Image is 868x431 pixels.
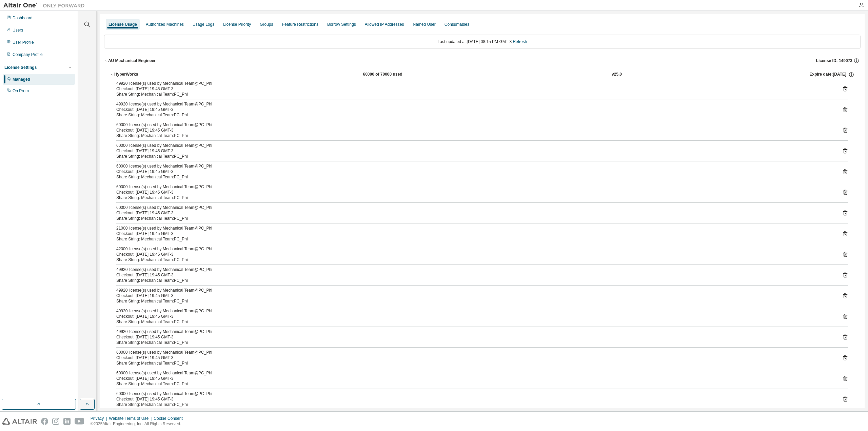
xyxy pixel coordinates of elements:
div: Checkout: [DATE] 19:45 GMT-3 [116,355,832,360]
div: Feature Restrictions [282,22,318,27]
div: Managed [13,77,30,82]
div: 49920 license(s) used by Mechanical Team@PC_Phi [116,267,832,272]
div: 60000 license(s) used by Mechanical Team@PC_Phi [116,163,832,169]
div: Share String: Mechanical Team:PC_Phi [116,278,832,283]
div: 60000 license(s) used by Mechanical Team@PC_Phi [116,350,832,355]
div: Checkout: [DATE] 19:45 GMT-3 [116,148,832,154]
button: AU Mechanical EngineerLicense ID: 149073 [104,53,861,68]
div: Share String: Mechanical Team:PC_Phi [116,195,832,200]
div: On Prem [13,88,29,94]
div: 60000 license(s) used by Mechanical Team@PC_Phi [116,370,832,376]
div: HyperWorks [114,72,175,78]
div: Checkout: [DATE] 19:45 GMT-3 [116,210,832,216]
div: Checkout: [DATE] 19:45 GMT-3 [116,107,832,112]
div: v25.0 [612,72,622,78]
div: 60000 license(s) used by Mechanical Team@PC_Phi [116,143,832,148]
div: Checkout: [DATE] 19:45 GMT-3 [116,272,832,278]
div: Checkout: [DATE] 19:45 GMT-3 [116,128,832,133]
div: Share String: Mechanical Team:PC_Phi [116,92,832,97]
div: Users [13,27,23,33]
div: Share String: Mechanical Team:PC_Phi [116,257,832,262]
a: Refresh [513,39,527,44]
span: License ID: 149073 [816,58,852,63]
div: 42000 license(s) used by Mechanical Team@PC_Phi [116,246,832,252]
div: Share String: Mechanical Team:PC_Phi [116,381,832,387]
div: Allowed IP Addresses [365,22,404,27]
div: 60000 license(s) used by Mechanical Team@PC_Phi [116,122,832,128]
img: altair_logo.svg [2,418,37,425]
div: Website Terms of Use [109,416,154,421]
div: 49920 license(s) used by Mechanical Team@PC_Phi [116,308,832,314]
div: Dashboard [13,15,33,21]
div: 60000 license(s) used by Mechanical Team@PC_Phi [116,184,832,190]
div: Share String: Mechanical Team:PC_Phi [116,133,832,138]
div: AU Mechanical Engineer [108,58,156,63]
div: User Profile [13,40,34,45]
div: 60000 of 70000 used [363,72,424,78]
div: Checkout: [DATE] 19:45 GMT-3 [116,293,832,298]
div: Usage Logs [193,22,214,27]
img: linkedin.svg [63,418,71,425]
div: Share String: Mechanical Team:PC_Phi [116,360,832,366]
div: Cookie Consent [154,416,186,421]
div: License Settings [4,65,37,70]
div: Borrow Settings [327,22,356,27]
div: Share String: Mechanical Team:PC_Phi [116,174,832,180]
div: 49920 license(s) used by Mechanical Team@PC_Phi [116,288,832,293]
div: 49920 license(s) used by Mechanical Team@PC_Phi [116,329,832,334]
button: HyperWorks60000 of 70000 usedv25.0Expire date:[DATE] [110,67,854,82]
div: 60000 license(s) used by Mechanical Team@PC_Phi [116,205,832,210]
div: Checkout: [DATE] 19:45 GMT-3 [116,334,832,340]
div: Share String: Mechanical Team:PC_Phi [116,112,832,118]
img: facebook.svg [41,418,48,425]
div: Groups [260,22,273,27]
div: 60000 license(s) used by Mechanical Team@PC_Phi [116,391,832,396]
div: Share String: Mechanical Team:PC_Phi [116,236,832,242]
div: Share String: Mechanical Team:PC_Phi [116,216,832,221]
div: License Usage [108,22,137,27]
div: Privacy [91,416,109,421]
div: Checkout: [DATE] 19:45 GMT-3 [116,86,832,92]
div: Checkout: [DATE] 19:45 GMT-3 [116,396,832,402]
div: Share String: Mechanical Team:PC_Phi [116,402,832,407]
div: Checkout: [DATE] 19:45 GMT-3 [116,314,832,319]
div: Consumables [445,22,469,27]
div: Company Profile [13,52,43,57]
div: Share String: Mechanical Team:PC_Phi [116,319,832,325]
div: License Priority [223,22,251,27]
div: Checkout: [DATE] 19:45 GMT-3 [116,252,832,257]
img: instagram.svg [52,418,59,425]
div: 21000 license(s) used by Mechanical Team@PC_Phi [116,226,832,231]
img: youtube.svg [75,418,84,425]
div: 49920 license(s) used by Mechanical Team@PC_Phi [116,81,832,86]
div: Named User [413,22,435,27]
div: Checkout: [DATE] 19:45 GMT-3 [116,190,832,195]
div: Expire date: [DATE] [810,72,854,78]
div: Share String: Mechanical Team:PC_Phi [116,154,832,159]
div: Share String: Mechanical Team:PC_Phi [116,298,832,304]
p: © 2025 Altair Engineering, Inc. All Rights Reserved. [91,421,187,427]
div: Checkout: [DATE] 19:45 GMT-3 [116,231,832,236]
img: Altair One [3,2,88,9]
div: 49920 license(s) used by Mechanical Team@PC_Phi [116,101,832,107]
div: Last updated at: [DATE] 08:15 PM GMT-3 [104,35,861,49]
div: Share String: Mechanical Team:PC_Phi [116,340,832,345]
div: Authorized Machines [146,22,184,27]
div: Checkout: [DATE] 19:45 GMT-3 [116,376,832,381]
div: Checkout: [DATE] 19:45 GMT-3 [116,169,832,174]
